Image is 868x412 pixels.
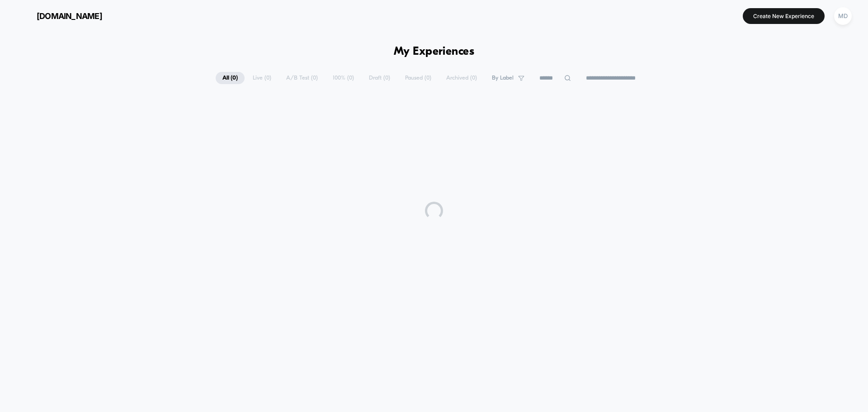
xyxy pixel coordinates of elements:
button: [DOMAIN_NAME] [14,9,105,23]
span: [DOMAIN_NAME] [37,11,102,21]
h1: My Experiences [394,45,475,58]
span: All ( 0 ) [216,72,245,84]
button: Create New Experience [743,8,825,24]
button: MD [831,7,854,25]
span: By Label [492,75,514,81]
div: MD [834,7,852,25]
